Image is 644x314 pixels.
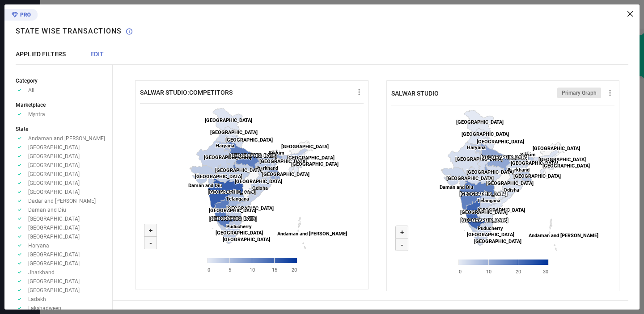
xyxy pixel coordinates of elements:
text: [GEOGRAPHIC_DATA] [513,173,561,179]
text: [GEOGRAPHIC_DATA] [466,169,514,175]
text: + [400,228,403,236]
text: [GEOGRAPHIC_DATA] [209,216,257,222]
text: Daman and Diu [440,184,473,190]
text: [GEOGRAPHIC_DATA] [533,146,580,151]
text: [GEOGRAPHIC_DATA] [210,130,258,135]
text: + [149,226,153,234]
span: [GEOGRAPHIC_DATA] [28,260,80,267]
text: Andaman and [PERSON_NAME] [277,231,347,237]
text: Jharkhand [255,165,278,171]
text: [GEOGRAPHIC_DATA] [287,155,335,161]
span: Primary Graph [562,90,597,96]
span: [GEOGRAPHIC_DATA] [28,171,80,177]
span: Marketplace [16,102,46,108]
text: Jharkhand [506,167,530,173]
div: Premium [4,9,38,22]
span: [GEOGRAPHIC_DATA] [28,153,80,159]
span: Jharkhand [28,269,55,276]
text: [GEOGRAPHIC_DATA] [455,156,503,162]
span: EDIT [90,50,104,58]
text: Haryana [216,143,234,149]
span: [GEOGRAPHIC_DATA] [28,180,80,186]
text: [GEOGRAPHIC_DATA] [461,218,508,223]
text: [GEOGRAPHIC_DATA] [195,174,242,180]
span: [GEOGRAPHIC_DATA] [28,287,80,293]
text: 20 [516,269,521,275]
span: Andaman and [PERSON_NAME] [28,135,105,142]
text: [GEOGRAPHIC_DATA] [205,117,252,123]
span: [GEOGRAPHIC_DATA] [28,278,80,285]
text: [GEOGRAPHIC_DATA] [262,172,309,177]
span: [GEOGRAPHIC_DATA] [28,225,80,231]
text: 0 [459,269,462,275]
text: [GEOGRAPHIC_DATA] [477,139,524,145]
text: [GEOGRAPHIC_DATA] [456,119,504,125]
span: [GEOGRAPHIC_DATA] [28,162,80,168]
text: [GEOGRAPHIC_DATA] [486,180,534,186]
span: SALWAR STUDIO [391,90,439,97]
span: State [16,126,28,132]
text: [GEOGRAPHIC_DATA] [542,163,590,169]
span: [GEOGRAPHIC_DATA] [28,216,80,222]
text: 30 [542,269,548,275]
text: [GEOGRAPHIC_DATA] [481,155,528,160]
text: [GEOGRAPHIC_DATA] [216,230,263,236]
text: [GEOGRAPHIC_DATA] [538,157,586,163]
span: APPLIED FILTERS [16,50,66,58]
span: Lakshadweep [28,305,61,311]
text: Telangana [226,196,249,202]
text: 5 [229,267,231,273]
span: Ladakh [28,296,46,302]
h1: State Wise Transactions [16,27,122,35]
text: 10 [250,267,255,273]
text: [GEOGRAPHIC_DATA] [226,205,274,211]
text: Sikkim [269,150,284,156]
span: [GEOGRAPHIC_DATA] [28,144,80,151]
text: [GEOGRAPHIC_DATA] [225,137,273,143]
text: [GEOGRAPHIC_DATA] [215,167,263,173]
text: 20 [292,267,297,273]
text: 10 [486,269,491,275]
text: [GEOGRAPHIC_DATA] [209,208,256,214]
text: - [149,239,152,247]
text: 0 [208,267,210,273]
text: [GEOGRAPHIC_DATA] [208,189,256,195]
text: Puducherry [478,226,503,231]
span: Daman and Diu [28,207,66,213]
span: [GEOGRAPHIC_DATA] [28,189,80,195]
span: [GEOGRAPHIC_DATA] [28,251,80,258]
text: [GEOGRAPHIC_DATA] [204,155,251,160]
text: Haryana [467,145,486,151]
text: [GEOGRAPHIC_DATA] [460,191,507,197]
text: [GEOGRAPHIC_DATA] [478,207,525,213]
text: Daman and Diu [188,183,222,188]
text: [GEOGRAPHIC_DATA] [281,144,329,150]
span: Myntra [28,111,45,117]
text: Puducherry [226,224,252,230]
span: [GEOGRAPHIC_DATA] [28,234,80,240]
text: [GEOGRAPHIC_DATA] [223,237,270,243]
text: [GEOGRAPHIC_DATA] [511,160,558,166]
text: Odisha [504,187,519,193]
text: [GEOGRAPHIC_DATA] [474,239,521,244]
text: [GEOGRAPHIC_DATA] [446,176,494,181]
text: - [401,241,403,249]
text: Andaman and [PERSON_NAME] [529,233,598,239]
span: SALWAR STUDIO:COMPETITORS [140,89,233,96]
text: [GEOGRAPHIC_DATA] [460,209,508,215]
text: [GEOGRAPHIC_DATA] [462,131,509,137]
text: [GEOGRAPHIC_DATA] [235,179,282,184]
span: Dadar and [PERSON_NAME] [28,198,96,204]
text: [GEOGRAPHIC_DATA] [229,153,277,159]
text: [GEOGRAPHIC_DATA] [467,232,514,238]
span: Haryana [28,243,49,249]
text: [GEOGRAPHIC_DATA] [259,159,307,164]
span: Category [16,78,38,84]
text: Telangana [477,198,500,204]
text: [GEOGRAPHIC_DATA] [291,161,339,167]
span: All [28,87,34,93]
text: Sikkim [520,152,536,158]
text: 15 [272,267,277,273]
text: Odisha [252,185,268,191]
